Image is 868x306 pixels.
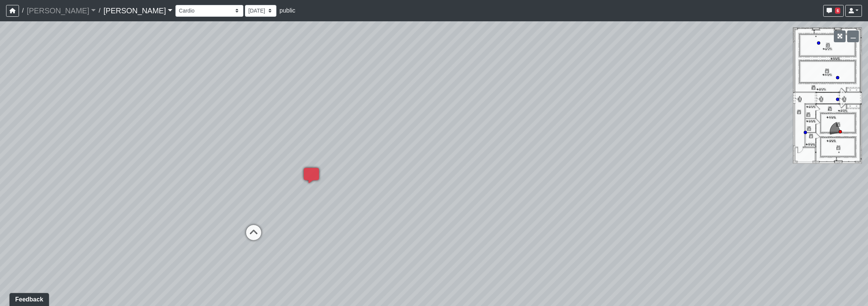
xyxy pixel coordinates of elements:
[27,3,96,18] a: [PERSON_NAME]
[19,3,27,18] span: /
[823,5,844,17] button: 6
[835,8,840,14] span: 6
[96,3,103,18] span: /
[6,291,51,306] iframe: Ybug feedback widget
[279,7,295,14] span: public
[103,3,172,18] a: [PERSON_NAME]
